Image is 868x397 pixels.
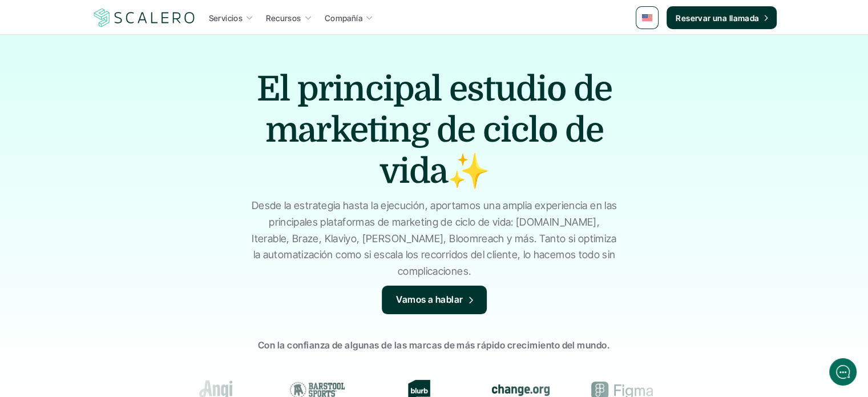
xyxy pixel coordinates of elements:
iframe: iframe de burbuja de Gist Messenger [829,358,857,386]
font: Con la confianza de algunas de las marcas de más rápido crecimiento del mundo. [258,339,610,351]
font: Servicios [209,13,243,23]
font: Desde la estrategia hasta la ejecución, aportamos una amplia experiencia en las principales plata... [251,199,619,277]
a: Reservar una llamada [667,6,776,29]
img: Logotipo de la empresa Scalero [92,7,197,29]
button: Nueva conversación [18,151,211,174]
font: ¡Hola! [PERSON_NAME][GEOGRAPHIC_DATA]. [17,56,364,73]
font: Háganos saber si podemos ayudarle con el marketing del ciclo de vida. [17,77,202,149]
font: Recursos [266,13,301,23]
font: Reservar una llamada [676,13,759,23]
font: Nueva conversación [69,158,142,167]
a: Logotipo de la empresa Scalero [92,7,197,28]
font: El principal estudio de marketing de ciclo de vida✨ [257,70,619,191]
font: Vamos a hablar [396,294,463,305]
font: Funcionamos con Gist [83,323,157,332]
a: Vamos a hablar [382,286,487,314]
img: Groome [694,383,749,396]
font: Compañía [325,13,362,23]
